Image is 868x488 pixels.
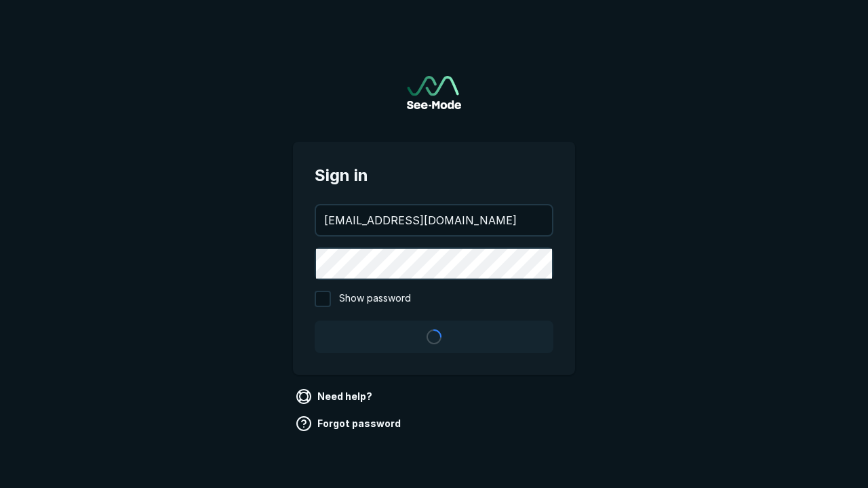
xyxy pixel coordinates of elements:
span: Sign in [315,163,553,188]
span: Show password [339,291,411,307]
a: Forgot password [293,413,406,434]
img: See-Mode Logo [407,76,461,109]
a: Go to sign in [407,76,461,109]
a: Need help? [293,386,378,407]
input: your@email.com [316,205,552,235]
